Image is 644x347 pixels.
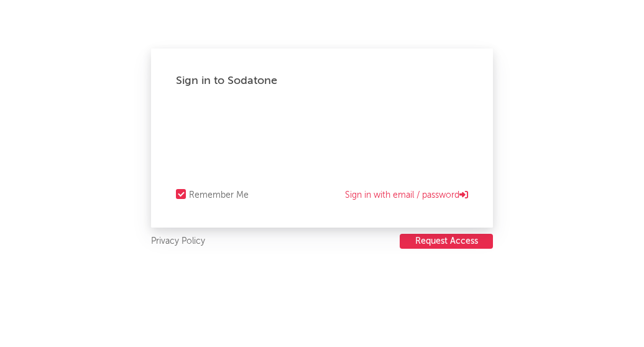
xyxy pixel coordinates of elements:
a: Request Access [400,234,493,249]
div: Remember Me [189,188,249,203]
button: Request Access [400,234,493,249]
div: Sign in to Sodatone [176,73,468,88]
a: Sign in with email / password [345,188,468,203]
a: Privacy Policy [151,234,205,249]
